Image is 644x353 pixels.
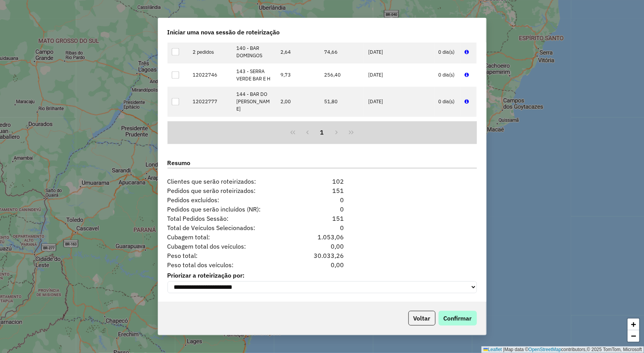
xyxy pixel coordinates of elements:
div: 1.053,06 [296,232,348,242]
span: Pedidos que serão roteirizados: [163,186,296,195]
div: 0 [296,223,348,232]
td: 0 dia(s) [434,41,461,63]
span: + [631,319,636,329]
td: 2,00 [276,87,320,117]
span: Iniciar uma nova sessão de roteirização [167,27,280,37]
td: 140 - BAR DOMINGOS [232,41,277,63]
span: Peso total dos veículos: [163,260,296,269]
span: | [503,347,504,352]
div: 0,00 [296,260,348,269]
span: Pedidos que serão incluídos (NR): [163,205,296,214]
td: 143 - SERRA VERDE BAR E H [232,63,277,86]
button: Confirmar [439,311,477,326]
td: [DATE] [364,117,434,140]
div: 102 [296,177,348,186]
td: 149 - BAR DA DOMINGAS [232,117,277,140]
td: 74,66 [320,41,364,63]
td: 12022746 [188,63,232,86]
td: [DATE] [364,87,434,117]
label: Priorizar a roteirização por: [167,271,477,280]
td: 9,73 [276,63,320,86]
span: Cubagem total: [163,232,296,242]
div: 0 [296,195,348,205]
span: Peso total: [163,251,296,260]
td: 2 pedidos [188,41,232,63]
td: 92,57 [320,117,364,140]
a: Zoom out [628,330,639,342]
button: Voltar [408,311,436,326]
div: 30.033,26 [296,251,348,260]
span: Total de Veículos Selecionados: [163,223,296,232]
div: 151 [296,214,348,223]
div: Map data © contributors,© 2025 TomTom, Microsoft [482,346,644,353]
td: 12022740 [188,117,232,140]
span: − [631,331,636,341]
a: Zoom in [628,319,639,330]
td: 2,64 [276,41,320,63]
td: 0 dia(s) [434,63,461,86]
td: 144 - BAR DO [PERSON_NAME] [232,87,277,117]
div: 0 [296,205,348,214]
td: 0 dia(s) [434,117,461,140]
div: 151 [296,186,348,195]
label: Resumo [167,158,477,169]
a: Leaflet [483,347,502,352]
a: OpenStreetMap [529,347,562,352]
td: 0 dia(s) [434,87,461,117]
button: 1 [315,125,330,140]
td: [DATE] [364,63,434,86]
td: 3,40 [276,117,320,140]
span: Clientes que serão roteirizados: [163,177,296,186]
span: Total Pedidos Sessão: [163,214,296,223]
div: 0,00 [296,242,348,251]
td: 12022777 [188,87,232,117]
td: [DATE] [364,41,434,63]
td: 256,40 [320,63,364,86]
td: 51,80 [320,87,364,117]
span: Cubagem total dos veículos: [163,242,296,251]
span: Pedidos excluídos: [163,195,296,205]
